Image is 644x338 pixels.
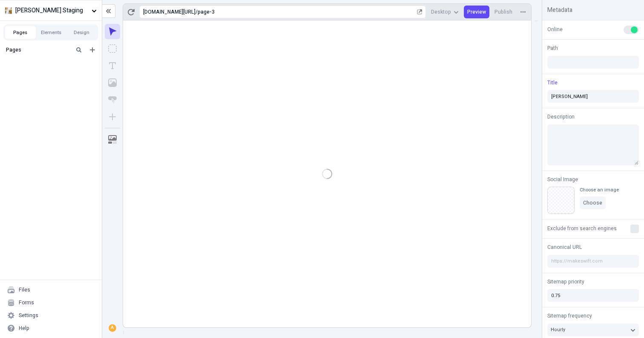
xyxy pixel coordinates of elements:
[19,325,29,332] div: Help
[6,46,70,53] div: Pages
[195,9,198,15] div: /
[467,9,486,15] span: Preview
[547,312,592,320] span: Sitemap frequency
[491,6,516,18] button: Publish
[547,26,563,33] span: Online
[431,9,451,15] span: Desktop
[547,243,582,251] span: Canonical URL
[109,325,116,331] div: A
[5,7,12,14] img: Site favicon
[547,44,558,52] span: Path
[105,75,120,90] button: Image
[547,324,639,336] button: Hourly
[105,41,120,56] button: Box
[547,176,578,183] span: Social Image
[15,6,88,15] span: [PERSON_NAME] Staging
[87,45,98,55] button: Add new
[551,326,565,333] span: Hourly
[580,187,619,193] div: Choose an image
[105,58,120,73] button: Text
[583,199,602,206] span: Choose
[143,9,195,15] div: [URL][DOMAIN_NAME]
[66,26,97,39] button: Design
[19,299,34,306] div: Forms
[546,79,559,86] button: Title
[494,9,512,15] span: Publish
[198,9,415,15] div: page-3
[19,312,38,319] div: Settings
[547,278,584,286] span: Sitemap priority
[428,6,462,18] button: Desktop
[547,113,575,121] span: Description
[547,225,617,232] span: Exclude from search engines
[19,286,30,293] div: Files
[580,196,606,209] button: Choose
[547,255,639,268] input: https://makeswift.com
[5,26,36,39] button: Pages
[105,92,120,107] button: Button
[36,26,66,39] button: Elements
[464,6,489,18] button: Preview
